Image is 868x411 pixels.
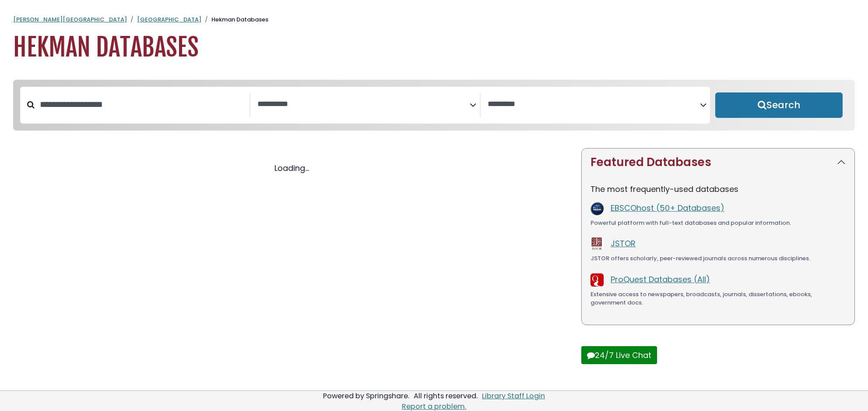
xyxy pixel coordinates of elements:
div: JSTOR offers scholarly, peer-reviewed journals across numerous disciplines. [590,254,846,263]
button: Submit for Search Results [715,92,843,118]
h1: Hekman Databases [13,33,855,62]
a: JSTOR [611,238,636,249]
a: [GEOGRAPHIC_DATA] [137,15,201,24]
nav: breadcrumb [13,15,855,24]
textarea: Search [488,100,700,109]
nav: Search filters [13,80,855,131]
div: All rights reserved. [412,391,479,401]
div: Extensive access to newspapers, broadcasts, journals, dissertations, ebooks, government docs. [590,290,846,307]
div: Loading... [13,162,571,174]
div: Powerful platform with full-text databases and popular information. [590,219,846,227]
p: The most frequently-used databases [590,183,846,195]
a: ProQuest Databases (All) [611,274,710,285]
button: 24/7 Live Chat [581,346,657,364]
button: Featured Databases [582,149,854,176]
a: Library Staff Login [482,391,545,401]
li: Hekman Databases [201,15,268,24]
textarea: Search [257,100,470,109]
input: Search database by title or keyword [35,97,250,112]
a: [PERSON_NAME][GEOGRAPHIC_DATA] [13,15,127,24]
a: EBSCOhost (50+ Databases) [611,202,724,213]
div: Powered by Springshare. [322,391,411,401]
